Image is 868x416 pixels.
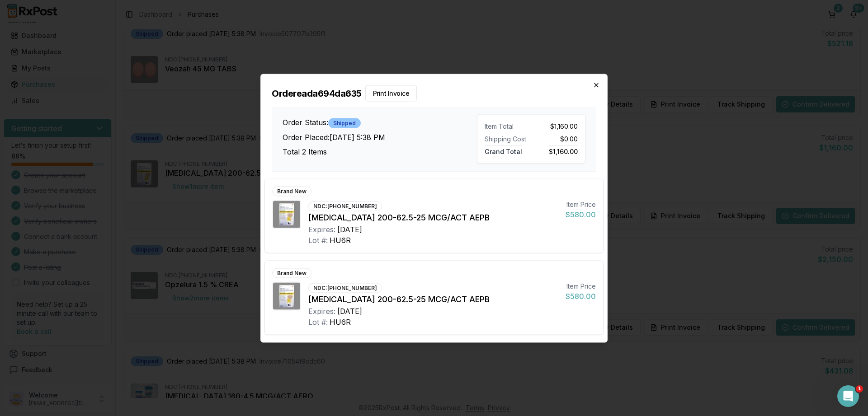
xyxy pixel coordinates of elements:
[485,134,528,143] div: Shipping Cost
[308,305,335,316] div: Expires:
[308,224,335,234] div: Expires:
[328,118,361,128] div: Shipped
[566,209,596,220] div: $580.00
[272,85,596,101] h2: Order eada694da635
[283,146,477,157] h3: Total 2 Items
[566,281,596,290] div: Item Price
[566,200,596,209] div: Item Price
[283,132,477,143] h3: Order Placed: [DATE] 5:38 PM
[308,283,382,293] div: NDC: [PHONE_NUMBER]
[330,234,351,245] div: HU6R
[535,134,578,143] div: $0.00
[337,224,362,234] div: [DATE]
[550,122,578,131] span: $1,160.00
[365,85,417,101] button: Print Invoice
[308,201,382,211] div: NDC: [PHONE_NUMBER]
[566,290,596,301] div: $580.00
[308,234,328,245] div: Lot #:
[272,186,311,196] div: Brand New
[549,145,578,155] span: $1,160.00
[837,385,859,407] iframe: Intercom live chat
[308,211,558,224] div: [MEDICAL_DATA] 200-62.5-25 MCG/ACT AEPB
[283,117,477,128] h3: Order Status:
[330,316,351,327] div: HU6R
[308,293,558,305] div: [MEDICAL_DATA] 200-62.5-25 MCG/ACT AEPB
[272,268,311,278] div: Brand New
[273,201,300,228] img: Trelegy Ellipta 200-62.5-25 MCG/ACT AEPB
[273,282,300,309] img: Trelegy Ellipta 200-62.5-25 MCG/ACT AEPB
[308,316,328,327] div: Lot #:
[485,122,528,131] div: Item Total
[337,305,362,316] div: [DATE]
[485,145,522,155] span: Grand Total
[856,385,863,393] span: 1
